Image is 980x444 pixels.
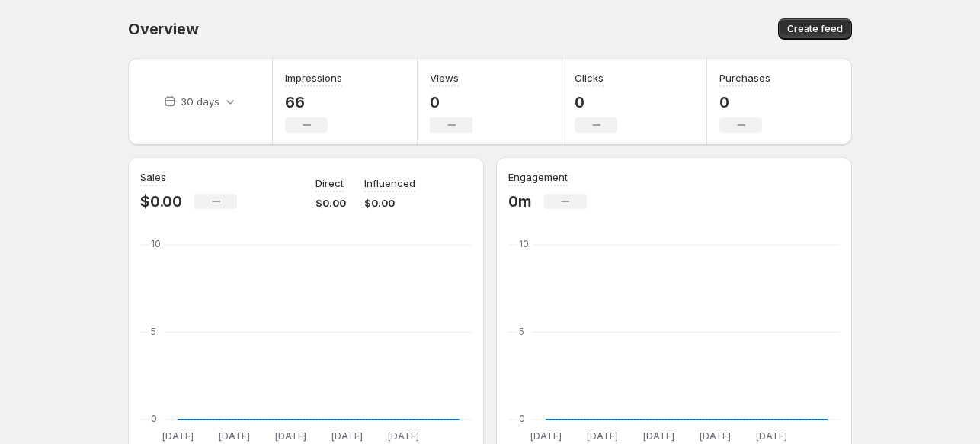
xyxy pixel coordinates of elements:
text: [DATE] [700,430,731,442]
text: [DATE] [530,430,562,442]
p: $0.00 [315,195,346,211]
p: 0 [430,93,472,111]
p: $0.00 [140,192,182,211]
p: 66 [285,93,342,111]
text: 0 [519,413,525,424]
text: [DATE] [643,430,674,442]
text: 5 [151,326,156,337]
h3: Clicks [575,70,604,85]
text: [DATE] [756,430,787,442]
text: [DATE] [275,430,306,442]
text: [DATE] [587,430,618,442]
text: [DATE] [162,430,194,442]
h3: Purchases [719,70,770,85]
h3: Impressions [285,70,342,85]
h3: Views [430,70,459,85]
span: Overview [128,20,198,38]
text: 10 [519,238,529,249]
p: Direct [315,175,344,191]
text: [DATE] [219,430,250,442]
text: 0 [151,413,157,424]
text: [DATE] [388,430,419,442]
h3: Engagement [508,169,568,185]
p: 0m [508,192,532,211]
p: Influenced [364,175,415,191]
span: Create feed [787,23,843,35]
p: 30 days [181,94,219,109]
p: $0.00 [364,195,415,211]
text: 5 [519,326,524,337]
button: Create feed [778,18,852,40]
p: 0 [719,93,770,111]
text: 10 [151,238,161,249]
p: 0 [575,93,617,111]
h3: Sales [140,169,166,185]
text: [DATE] [331,430,363,442]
